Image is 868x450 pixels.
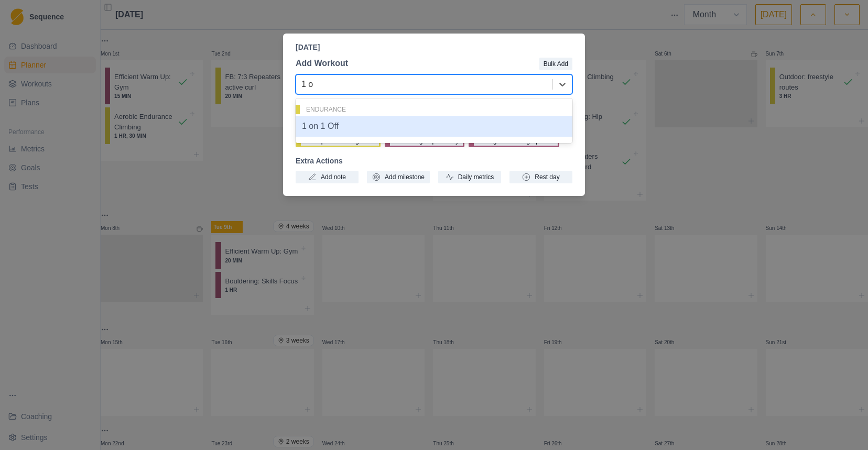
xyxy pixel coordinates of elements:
[296,57,348,70] p: Add Workout
[296,42,572,53] p: [DATE]
[296,156,572,167] p: Extra Actions
[296,171,359,183] button: Add note
[296,105,572,114] div: Endurance
[539,58,572,70] button: Bulk Add
[296,116,572,137] div: 1 on 1 Off
[438,171,501,183] button: Daily metrics
[509,171,572,183] button: Rest day
[367,171,430,183] button: Add milestone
